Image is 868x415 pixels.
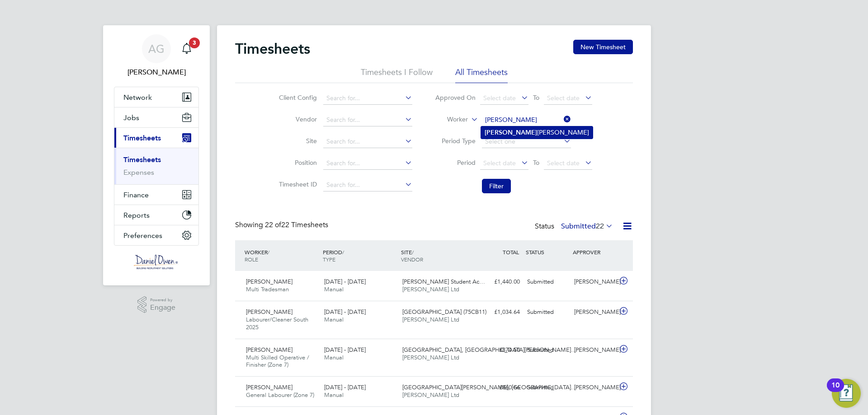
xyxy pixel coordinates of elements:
[402,308,486,316] span: [GEOGRAPHIC_DATA] (75CB11)
[123,134,161,142] span: Timesheets
[114,255,199,269] a: Go to home page
[114,87,198,107] button: Network
[324,316,344,323] span: Manual
[246,316,308,331] span: Labourer/Cleaner South 2025
[402,278,485,285] span: [PERSON_NAME] Student Ac…
[524,343,571,358] div: Submitted
[561,222,613,231] label: Submitted
[524,244,571,260] div: STATUS
[246,354,309,369] span: Multi Skilled Operative / Finisher (Zone 7)
[503,248,519,256] span: TOTAL
[483,94,516,102] span: Select date
[324,308,366,316] span: [DATE] - [DATE]
[265,220,328,229] span: 22 Timesheets
[476,380,524,395] div: £860.66
[324,383,366,391] span: [DATE] - [DATE]
[547,159,580,167] span: Select date
[123,211,150,219] span: Reports
[402,354,459,361] span: [PERSON_NAME] Ltd
[361,67,433,83] li: Timesheets I Follow
[150,304,175,312] span: Engage
[235,220,330,230] div: Showing
[114,225,198,245] button: Preferences
[265,220,281,229] span: 22 of
[114,34,199,78] a: AG[PERSON_NAME]
[481,126,593,139] li: [PERSON_NAME]
[235,40,310,58] h2: Timesheets
[323,256,335,263] span: TYPE
[402,383,577,391] span: [GEOGRAPHIC_DATA][PERSON_NAME], [GEOGRAPHIC_DATA]…
[427,115,468,124] label: Worker
[103,25,210,285] nav: Main navigation
[324,391,344,399] span: Manual
[412,248,414,256] span: /
[276,159,317,167] label: Position
[402,285,459,293] span: [PERSON_NAME] Ltd
[189,37,200,48] span: 3
[342,248,344,256] span: /
[276,93,317,102] label: Client Config
[324,354,344,361] span: Manual
[246,346,292,354] span: [PERSON_NAME]
[114,107,198,127] button: Jobs
[482,179,511,193] button: Filter
[571,275,618,289] div: [PERSON_NAME]
[276,115,317,123] label: Vendor
[831,385,840,397] div: 10
[123,93,152,102] span: Network
[323,135,412,148] input: Search for...
[402,346,577,354] span: [GEOGRAPHIC_DATA], [GEOGRAPHIC_DATA][PERSON_NAME]…
[114,205,198,225] button: Reports
[524,275,571,289] div: Submitted
[547,94,580,102] span: Select date
[123,191,149,199] span: Finance
[482,114,571,126] input: Search for...
[455,67,508,83] li: All Timesheets
[596,222,604,231] span: 22
[123,231,162,240] span: Preferences
[571,244,618,260] div: APPROVER
[399,244,477,267] div: SITE
[476,305,524,320] div: £1,034.64
[435,159,476,167] label: Period
[246,383,292,391] span: [PERSON_NAME]
[268,248,269,256] span: /
[832,379,861,408] button: Open Resource Center, 10 new notifications
[483,159,516,167] span: Select date
[323,92,412,105] input: Search for...
[323,157,412,170] input: Search for...
[246,278,292,285] span: [PERSON_NAME]
[123,155,161,164] a: Timesheets
[148,43,165,55] span: AG
[485,129,537,136] b: [PERSON_NAME]
[321,244,399,267] div: PERIOD
[324,285,344,293] span: Manual
[246,285,289,293] span: Multi Tradesman
[245,256,258,263] span: ROLE
[276,137,317,145] label: Site
[535,220,615,233] div: Status
[150,296,175,304] span: Powered by
[323,179,412,191] input: Search for...
[402,316,459,323] span: [PERSON_NAME] Ltd
[324,278,366,285] span: [DATE] - [DATE]
[178,34,196,63] a: 3
[114,148,198,184] div: Timesheets
[482,135,571,148] input: Select one
[401,256,423,263] span: VENDOR
[530,92,542,103] span: To
[123,113,139,122] span: Jobs
[573,40,633,54] button: New Timesheet
[114,67,199,78] span: Amy Garcia
[134,255,179,269] img: danielowen-logo-retina.png
[435,93,476,102] label: Approved On
[246,308,292,316] span: [PERSON_NAME]
[476,275,524,289] div: £1,440.00
[123,168,154,177] a: Expenses
[324,346,366,354] span: [DATE] - [DATE]
[323,114,412,126] input: Search for...
[246,391,314,399] span: General Labourer (Zone 7)
[114,185,198,205] button: Finance
[276,180,317,188] label: Timesheet ID
[137,296,176,313] a: Powered byEngage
